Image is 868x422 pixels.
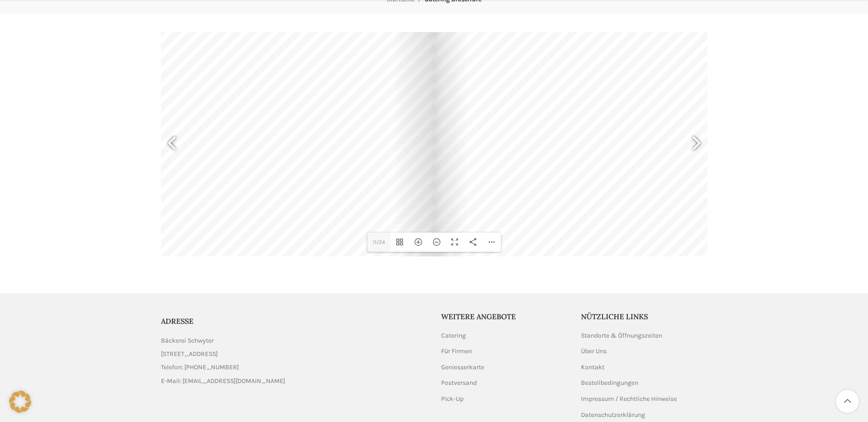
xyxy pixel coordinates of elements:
[391,233,409,252] div: Vorschaubilder umschalten
[464,233,482,252] div: Teilen
[581,347,608,356] a: Über Uns
[161,336,214,346] span: Bäckerei Schwyter
[581,363,605,372] a: Kontakt
[441,394,464,404] a: Pick-Up
[836,390,859,413] a: Scroll to top button
[161,316,194,326] span: ADRESSE
[441,378,478,388] a: Postversand
[581,394,678,404] a: Impressum / Rechtliche Hinweise
[161,362,427,372] a: List item link
[161,376,285,386] span: E-Mail: [EMAIL_ADDRESS][DOMAIN_NAME]
[367,233,391,252] label: 11/24
[581,411,646,420] a: Datenschutzerklärung
[581,378,639,388] a: Bestellbedingungen
[441,331,467,340] a: Catering
[446,233,464,252] div: Vollbild umschalten
[685,122,708,167] div: Nächste Seite
[441,363,485,372] a: Geniesserkarte
[161,122,184,167] div: Vorherige Seite
[409,233,427,252] div: Hereinzoomen
[427,233,446,252] div: Herauszoomen
[161,349,218,359] span: [STREET_ADDRESS]
[441,311,568,322] h5: Weitere Angebote
[441,347,473,356] a: Für Firmen
[581,311,708,322] h5: Nützliche Links
[581,331,663,340] a: Standorte & Öffnungszeiten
